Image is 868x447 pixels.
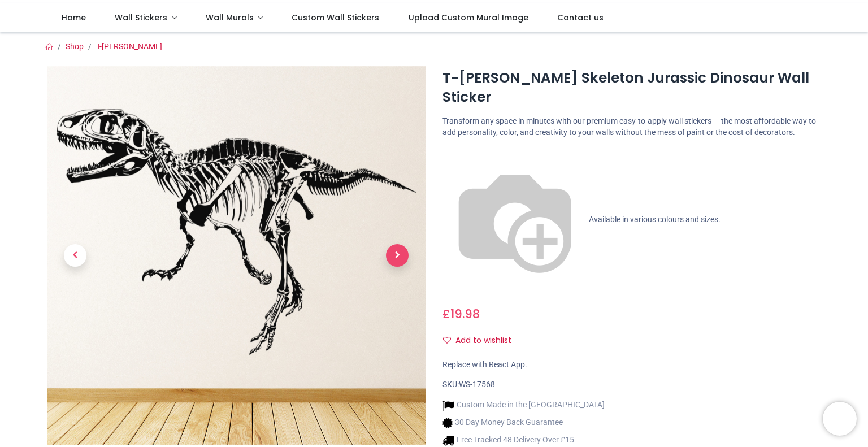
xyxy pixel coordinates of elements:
[369,123,426,388] a: Next
[442,306,480,322] span: £
[450,306,480,322] span: 19.98
[47,66,426,445] img: T-Rex Skeleton Jurassic Dinosaur Wall Sticker
[459,380,495,389] span: WS-17568
[206,12,254,23] span: Wall Murals
[442,435,605,446] li: Free Tracked 48 Delivery Over £15
[442,379,821,390] div: SKU:
[191,3,277,33] a: Wall Murals
[96,42,162,51] a: T-[PERSON_NAME]
[442,116,821,138] p: Transform any space in minutes with our premium easy-to-apply wall stickers — the most affordable...
[442,68,821,107] h1: T-[PERSON_NAME] Skeleton Jurassic Dinosaur Wall Sticker
[823,402,857,436] iframe: Brevo live chat
[292,12,379,23] span: Custom Wall Stickers
[115,12,167,23] span: Wall Stickers
[442,147,587,292] img: color-wheel.png
[589,214,721,223] span: Available in various colours and sizes.
[442,359,821,371] div: Replace with React App.
[557,12,604,23] span: Contact us
[100,3,191,33] a: Wall Stickers
[66,42,84,51] a: Shop
[442,331,521,350] button: Add to wishlistAdd to wishlist
[62,12,86,23] span: Home
[442,417,605,429] li: 30 Day Money Back Guarantee
[47,123,103,388] a: Previous
[443,336,451,344] i: Add to wishlist
[442,400,605,411] li: Custom Made in the [GEOGRAPHIC_DATA]
[64,244,86,267] span: Previous
[409,12,528,23] span: Upload Custom Mural Image
[386,244,409,267] span: Next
